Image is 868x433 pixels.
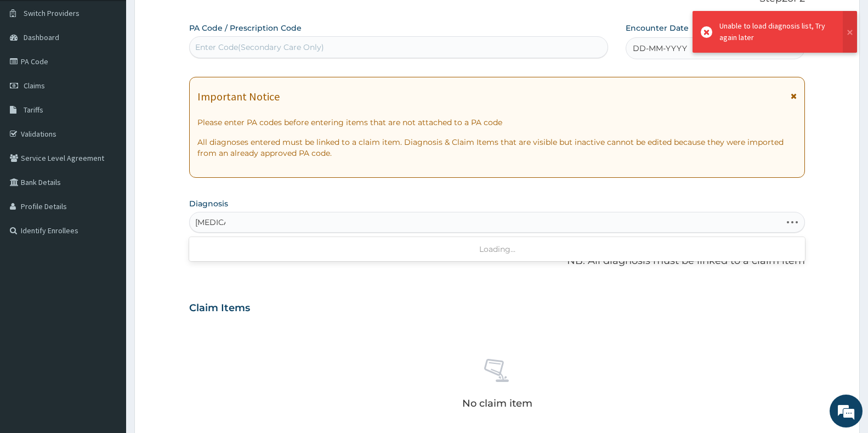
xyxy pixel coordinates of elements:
[5,300,209,338] textarea: Type your message and hit 'Enter'
[633,43,687,54] span: DD-MM-YYYY
[64,138,151,249] span: We're online!
[189,198,228,209] label: Diagnosis
[189,302,250,314] h3: Claim Items
[189,239,805,259] div: Loading...
[189,23,302,33] label: PA Code / Prescription Code
[626,23,689,33] label: Encounter Date
[197,117,797,128] p: Please enter PA codes before entering items that are not attached to a PA code
[24,105,43,115] span: Tariffs
[24,81,45,91] span: Claims
[24,8,80,18] span: Switch Providers
[197,137,797,159] p: All diagnoses entered must be linked to a claim item. Diagnosis & Claim Items that are visible bu...
[197,91,280,103] h1: Important Notice
[20,55,44,82] img: d_794563401_company_1708531726252_794563401
[462,398,532,409] p: No claim item
[180,5,206,32] div: Minimize live chat window
[195,42,324,53] div: Enter Code(Secondary Care Only)
[57,61,184,76] div: Chat with us now
[719,20,832,43] div: Unable to load diagnosis list, Try again later
[24,32,59,42] span: Dashboard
